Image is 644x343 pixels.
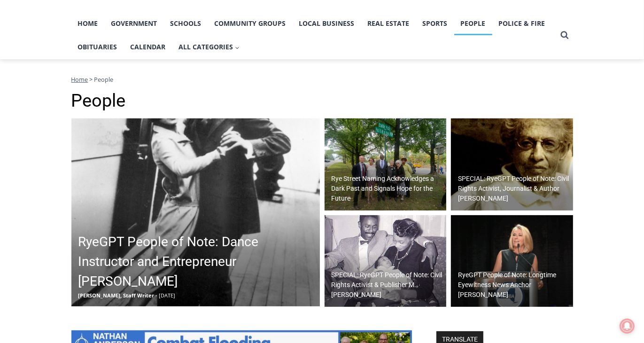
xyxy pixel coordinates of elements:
[492,12,552,35] a: Police & Fire
[325,215,447,307] img: (PHOTO: H. Paul Redd Sr. and his wife Orial Anne Banks Redd with their daughter Paula in Westches...
[325,118,447,210] img: (PHOTO: The Paul & Orial Redd Way street naming at the Rye train station on September 27, 2025. L...
[109,79,114,89] div: 6
[105,79,107,89] div: /
[71,118,320,306] img: (PHOTO: Arthur Murray and his wife, Kathryn Murray, dancing in 1925. Public Domain.)
[71,75,88,84] a: Home
[105,12,164,35] a: Government
[458,174,571,203] h2: SPECIAL: RyeGPT People of Note: Civil Rights Activist, Journalist & Author [PERSON_NAME]
[98,79,102,89] div: 4
[208,12,293,35] a: Community Groups
[71,90,573,112] h1: People
[226,91,455,117] a: Intern @ [DOMAIN_NAME]
[451,215,573,307] a: RyeGPT People of Note: Longtime Eyewitness News Anchor [PERSON_NAME]
[164,12,208,35] a: Schools
[325,215,447,307] a: SPECIAL: RyeGPT People of Note: Civil Rights Activist & Publisher M. [PERSON_NAME]
[71,12,105,35] a: Home
[78,292,155,299] span: [PERSON_NAME], Staff Writer
[458,270,571,300] h2: RyeGPT People of Note: Longtime Eyewitness News Anchor [PERSON_NAME]
[98,28,125,77] div: Live Music
[159,292,176,299] span: [DATE]
[293,12,361,35] a: Local Business
[71,75,573,84] nav: Breadcrumbs
[454,12,492,35] a: People
[451,215,573,307] img: (PHOTO: Former Eyewitness News anchor Diana Williams speaking at her induction into the New York ...
[71,118,320,306] a: RyeGPT People of Note: Dance Instructor and Entrepreneur [PERSON_NAME] [PERSON_NAME], Staff Write...
[124,35,172,59] a: Calendar
[94,75,114,84] span: People
[172,35,247,59] button: Child menu of All Categories
[556,27,573,44] button: View Search Form
[71,12,556,59] nav: Primary Navigation
[71,35,124,59] a: Obituaries
[332,270,444,300] h2: SPECIAL: RyeGPT People of Note: Civil Rights Activist & Publisher M. [PERSON_NAME]
[451,118,573,210] a: SPECIAL: RyeGPT People of Note: Civil Rights Activist, Journalist & Author [PERSON_NAME]
[156,292,158,299] span: -
[361,12,416,35] a: Real Estate
[90,75,93,84] span: >
[451,118,573,210] img: (PHOTO: Close To My Heart: An Autobiography by Dorothy Sterling.)
[332,174,444,203] h2: Rye Street Naming Acknowledges a Dark Past and Signals Hope for the Future
[325,118,447,210] a: Rye Street Naming Acknowledges a Dark Past and Signals Hope for the Future
[237,0,444,91] div: "[PERSON_NAME] and I covered the [DATE] Parade, which was a really eye opening experience as I ha...
[0,94,136,117] a: [PERSON_NAME] Read Sanctuary Fall Fest: [DATE]
[416,12,454,35] a: Sports
[78,232,318,291] h2: RyeGPT People of Note: Dance Instructor and Entrepreneur [PERSON_NAME]
[246,94,435,115] span: Intern @ [DOMAIN_NAME]
[8,94,120,116] h4: [PERSON_NAME] Read Sanctuary Fall Fest: [DATE]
